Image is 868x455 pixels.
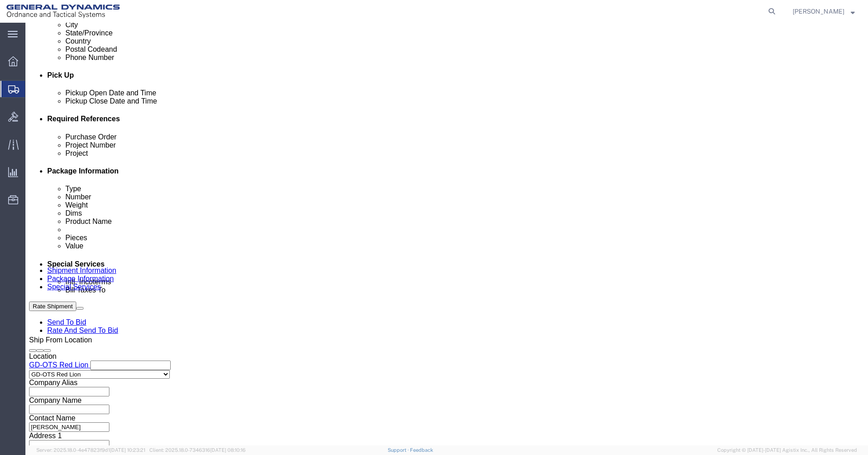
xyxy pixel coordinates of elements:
[6,5,120,18] img: logo
[792,6,855,17] button: [PERSON_NAME]
[25,23,868,445] iframe: FS Legacy Container
[149,447,246,453] span: Client: 2025.18.0-7346316
[36,447,145,453] span: Server: 2025.18.0-4e47823f9d1
[793,6,844,16] span: Kayla Singleton
[388,447,410,453] a: Support
[410,447,433,453] a: Feedback
[110,447,145,453] span: [DATE] 10:23:21
[717,446,857,454] span: Copyright © [DATE]-[DATE] Agistix Inc., All Rights Reserved
[210,447,246,453] span: [DATE] 08:10:16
